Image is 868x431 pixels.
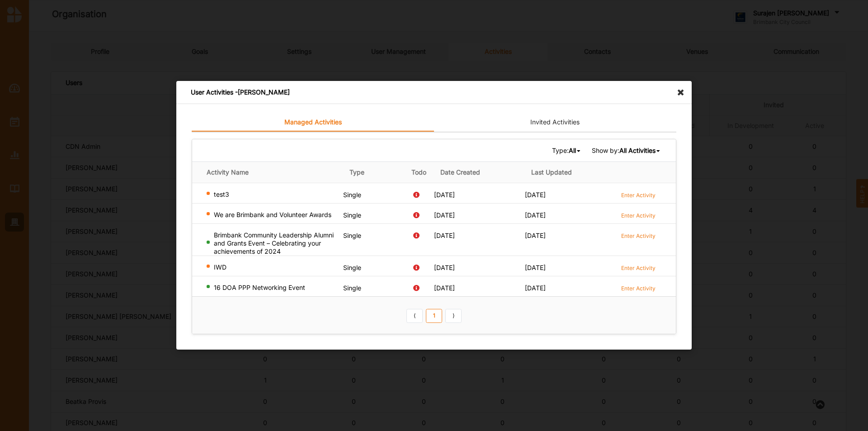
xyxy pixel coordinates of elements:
[426,309,442,323] a: 1
[434,191,455,199] span: [DATE]
[621,284,656,292] label: Enter Activity
[343,264,361,271] span: Single
[525,264,546,271] span: [DATE]
[192,162,343,183] th: Activity Name
[621,263,656,272] a: Enter Activity
[552,147,582,155] span: Type:
[207,284,340,292] div: 16 DOA PPP Networking Event
[343,211,361,219] span: Single
[434,284,455,292] span: [DATE]
[207,231,340,256] div: Brimbank Community Leadership Alumni and Grants Event – Celebrating your achievements of 2024
[406,309,423,323] a: Previous item
[525,191,546,199] span: [DATE]
[343,162,404,183] th: Type
[434,264,455,271] span: [DATE]
[621,232,656,240] label: Enter Activity
[621,190,656,199] a: Enter Activity
[404,162,434,183] th: Todo
[621,284,656,292] a: Enter Activity
[569,147,576,154] b: All
[621,212,656,219] label: Enter Activity
[434,162,525,183] th: Date Created
[207,211,340,219] div: We are Brimbank and Volunteer Awards
[343,284,361,292] span: Single
[619,147,656,154] b: All Activities
[525,211,546,219] span: [DATE]
[525,232,546,239] span: [DATE]
[592,147,661,155] span: Show by:
[192,114,434,132] a: Managed Activities
[343,232,361,239] span: Single
[176,81,692,104] div: User Activities - [PERSON_NAME]
[621,264,656,272] label: Enter Activity
[525,162,616,183] th: Last Updated
[343,191,361,199] span: Single
[434,232,455,239] span: [DATE]
[207,190,340,199] div: test3
[405,308,463,323] div: Pagination Navigation
[621,211,656,219] a: Enter Activity
[445,309,462,323] a: Next item
[621,231,656,240] a: Enter Activity
[525,284,546,292] span: [DATE]
[621,191,656,199] label: Enter Activity
[434,211,455,219] span: [DATE]
[434,114,676,132] a: Invited Activities
[207,263,340,271] div: IWD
